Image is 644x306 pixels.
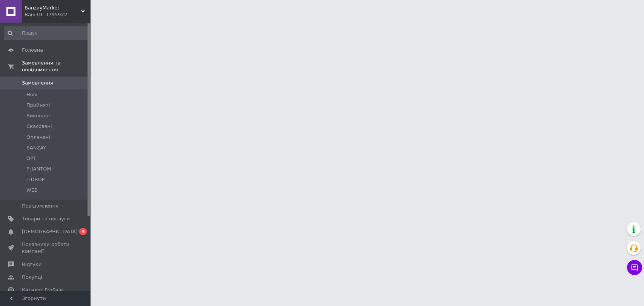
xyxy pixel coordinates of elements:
span: Оплачені [26,134,50,141]
span: BANZAY [26,145,46,151]
span: Замовлення та повідомлення [22,60,91,73]
span: Повідомлення [22,203,58,209]
span: OPT [26,155,36,162]
span: WEB [26,187,38,194]
span: Нові [26,91,37,98]
span: BanzayMarket [25,5,81,11]
div: Ваш ID: 3795922 [25,11,91,18]
span: T-DROP [26,176,45,183]
span: Прийняті [26,102,50,109]
span: 4 [79,228,87,235]
span: Каталог ProSale [22,287,63,294]
span: Замовлення [22,80,53,86]
span: Товари та послуги [22,215,70,222]
span: Головна [22,47,43,54]
button: Чат з покупцем [627,260,642,275]
span: Відгуки [22,261,41,268]
span: Показники роботи компанії [22,241,70,255]
span: Покупці [22,274,42,281]
span: [DEMOGRAPHIC_DATA] [22,228,78,235]
span: Виконані [26,112,50,119]
input: Пошук [4,26,89,40]
span: PHANTOM [26,166,51,172]
span: Скасовані [26,123,52,130]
